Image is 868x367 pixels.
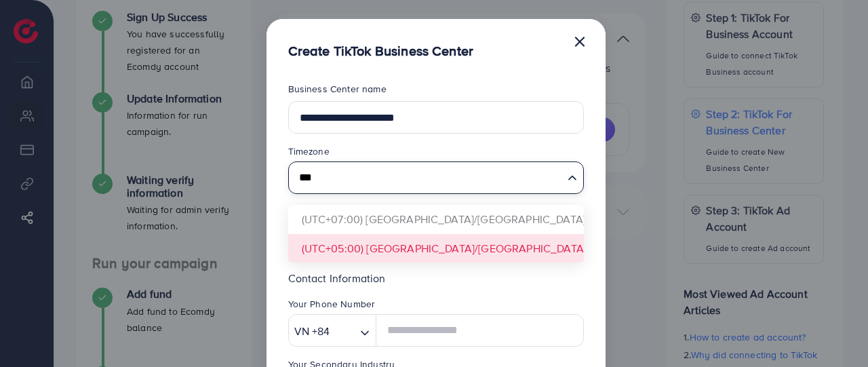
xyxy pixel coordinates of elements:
[288,297,376,311] label: Your Phone Number
[573,27,587,54] button: Close
[294,165,562,190] input: Search for option
[288,144,330,158] label: Timezone
[288,82,584,101] legend: Business Center name
[810,306,858,357] iframe: Chat
[288,270,584,286] p: Contact Information
[288,234,584,263] li: (UTC+05:00) [GEOGRAPHIC_DATA]/[GEOGRAPHIC_DATA]
[288,314,377,347] div: Search for option
[288,205,584,234] li: (UTC+07:00) [GEOGRAPHIC_DATA]/[GEOGRAPHIC_DATA]
[288,161,584,194] div: Search for option
[312,322,330,341] span: +84
[294,322,309,341] span: VN
[288,41,474,60] h5: Create TikTok Business Center
[334,321,355,342] input: Search for option
[288,205,366,218] label: Country or region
